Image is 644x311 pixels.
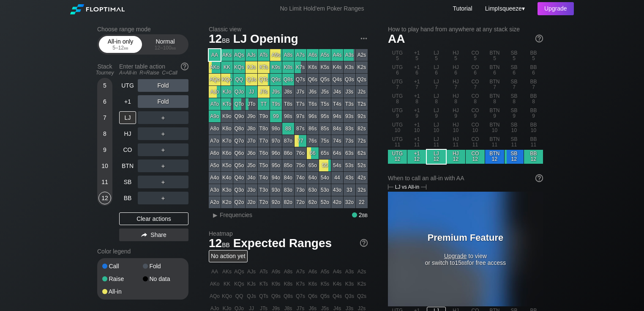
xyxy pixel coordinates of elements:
div: 93o [270,184,282,196]
div: UTG 8 [388,92,407,106]
h2: Classic view [209,26,368,33]
div: 76o [295,147,306,159]
div: A3o [209,184,221,196]
div: 96o [270,147,282,159]
div: QQ [233,74,245,85]
div: Q8o [233,123,245,135]
div: ATs [258,49,270,61]
div: A7o [209,135,221,147]
div: Q7s [295,74,306,85]
div: CO 7 [466,78,485,92]
div: K9o [221,110,233,122]
div: 62s [356,147,368,159]
div: UTG 9 [388,107,407,121]
div: KQs [233,61,245,73]
div: CO 5 [466,49,485,63]
div: Q3o [233,184,245,196]
div: 87s [295,123,306,135]
div: Fold [138,95,188,108]
div: QTo [233,98,245,110]
div: All-in only [101,36,140,52]
h2: Choose range mode [97,26,188,33]
div: J4o [246,172,257,184]
div: ＋ [138,192,188,204]
div: J7o [246,135,257,147]
div: LJ [119,111,136,124]
div: K2s [356,61,368,73]
div: 99 [270,110,282,122]
div: LJ 8 [427,92,446,106]
div: BTN 10 [485,121,504,135]
div: K9s [270,61,282,73]
div: +1 12 [407,150,426,164]
div: 64o [307,172,319,184]
div: QTs [258,74,270,85]
div: 97o [270,135,282,147]
div: HJ 6 [446,63,465,77]
div: T9s [270,98,282,110]
div: AJs [246,49,257,61]
div: AJo [209,86,221,98]
div: AKo [209,61,221,73]
div: AKs [221,49,233,61]
div: BB [119,192,136,204]
div: 73s [344,135,355,147]
img: ellipsis.fd386fe8.svg [359,34,368,43]
div: 74s [331,135,343,147]
img: Floptimal logo [70,4,124,14]
div: CO 12 [466,150,485,164]
div: T3o [258,184,270,196]
div: T2o [258,196,270,208]
div: A4o [209,172,221,184]
div: UTG [119,79,136,92]
div: 88 [282,123,294,135]
div: 72o [295,196,306,208]
div: AA [209,49,221,61]
div: 52o [319,196,331,208]
div: TT [258,98,270,110]
div: 33 [344,184,355,196]
div: Q4o [233,172,245,184]
div: KTs [258,61,270,73]
div: A6o [209,147,221,159]
div: 11 [98,176,111,188]
div: 85o [282,160,294,171]
img: help.32db89a4.svg [535,173,544,183]
div: +1 5 [407,49,426,63]
div: BB 8 [524,92,543,106]
div: HJ 7 [446,78,465,92]
div: HJ 10 [446,121,465,135]
div: T4s [331,98,343,110]
div: +1 [119,95,136,108]
div: 77 [295,135,306,147]
div: 52s [356,160,368,171]
div: 54o [319,172,331,184]
div: KQo [221,74,233,85]
div: A8s [282,49,294,61]
div: SB 10 [505,121,524,135]
div: 32o [344,196,355,208]
div: 73o [295,184,306,196]
div: ＋ [138,143,188,156]
div: LJ 6 [427,63,446,77]
div: 65o [307,160,319,171]
div: K3o [221,184,233,196]
div: +1 6 [407,63,426,77]
div: K5o [221,160,233,171]
div: LJ 7 [427,78,446,92]
div: A9o [209,110,221,122]
div: 42s [356,172,368,184]
div: 84s [331,123,343,135]
div: 93s [344,110,355,122]
div: ATo [209,98,221,110]
div: LJ 10 [427,121,446,135]
div: Tourney [94,70,116,76]
div: K4s [331,61,343,73]
div: No Limit Hold’em Poker Ranges [267,5,377,14]
div: 85s [319,123,331,135]
span: LJ vs All-in [395,184,419,190]
div: Normal [146,36,185,52]
div: J9o [246,110,257,122]
div: T4o [258,172,270,184]
div: +1 11 [407,135,426,149]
